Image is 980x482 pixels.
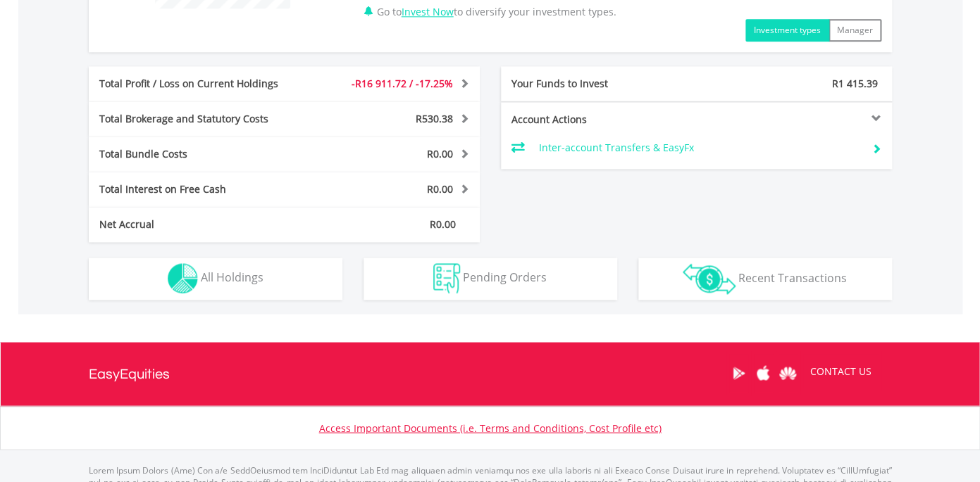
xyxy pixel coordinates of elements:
button: Recent Transactions [638,258,892,300]
img: transactions-zar-wht.png [683,263,736,294]
span: R0.00 [427,147,453,160]
span: R0.00 [427,182,453,196]
button: All Holdings [89,258,342,300]
span: R0.00 [430,217,456,231]
a: Access Important Documents (i.e. Terms and Conditions, Cost Profile etc) [319,421,662,434]
div: Net Accrual [89,217,317,232]
div: Account Actions [501,113,697,127]
span: R530.38 [416,112,453,125]
span: -R16 911.72 / -17.25% [352,77,453,90]
button: Pending Orders [364,258,617,300]
span: Pending Orders [463,269,547,285]
div: Total Bundle Costs [89,147,317,161]
div: Your Funds to Invest [501,77,697,91]
div: Total Interest on Free Cash [89,182,317,196]
div: Total Brokerage and Statutory Costs [89,112,317,126]
a: Invest Now [402,5,454,18]
span: R1 415.39 [832,77,878,90]
a: Apple [751,351,776,395]
button: Investment types [745,19,829,42]
img: pending_instructions-wht.png [433,263,460,293]
a: Google Play [726,351,751,395]
img: holdings-wht.png [168,263,198,293]
button: Manager [829,19,881,42]
span: Recent Transactions [738,269,847,285]
td: Inter-account Transfers & EasyFx [539,137,861,158]
div: Total Profit / Loss on Current Holdings [89,77,317,91]
a: EasyEquities [89,342,170,405]
span: All Holdings [201,269,263,285]
a: CONTACT US [800,351,881,391]
a: Huawei [776,351,800,395]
